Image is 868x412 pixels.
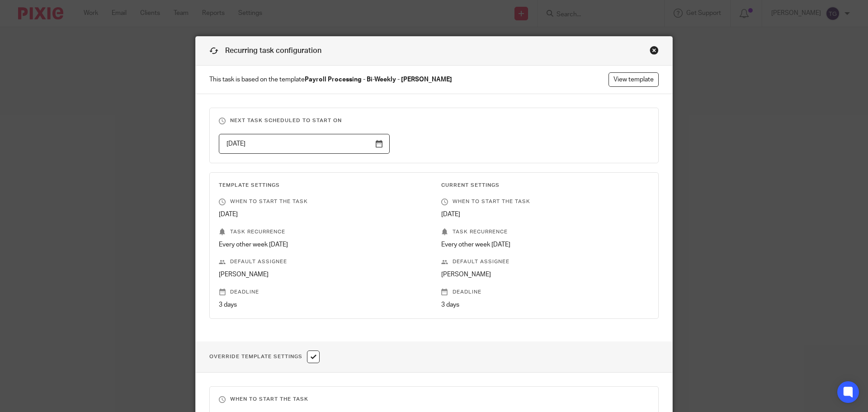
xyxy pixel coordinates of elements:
p: Default assignee [441,258,649,265]
p: When to start the task [441,198,649,205]
h3: Next task scheduled to start on [219,117,649,124]
p: 3 days [441,300,649,309]
p: Every other week [DATE] [441,240,649,249]
p: [DATE] [441,210,649,219]
h3: When to start the task [219,396,649,403]
p: Task recurrence [219,228,427,236]
p: When to start the task [219,198,427,205]
div: Close this dialog window [650,46,659,55]
strong: Payroll Processing - Bi-Weekly - [PERSON_NAME] [305,76,452,83]
span: This task is based on the template [209,75,452,84]
h3: Template Settings [219,182,427,189]
p: Task recurrence [441,228,649,236]
p: Deadline [219,289,427,296]
p: Every other week [DATE] [219,240,427,249]
p: [PERSON_NAME] [441,270,649,279]
p: 3 days [219,300,427,309]
h1: Override Template Settings [209,350,320,363]
h3: Current Settings [441,182,649,189]
p: Deadline [441,289,649,296]
p: Default assignee [219,258,427,265]
p: [DATE] [219,210,427,219]
a: View template [609,72,659,87]
p: [PERSON_NAME] [219,270,427,279]
h1: Recurring task configuration [209,46,321,56]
